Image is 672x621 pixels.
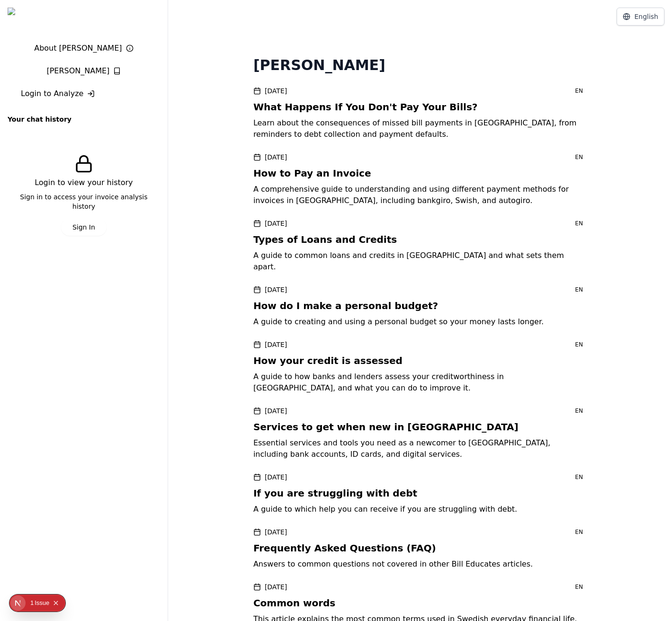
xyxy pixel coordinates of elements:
[253,316,587,328] p: A guide to creating and using a personal budget so your money lasts longer.
[8,39,160,58] a: About [PERSON_NAME]
[34,43,122,54] span: About [PERSON_NAME]
[253,559,587,570] p: Answers to common questions not covered in other Bill Educates articles.
[8,8,50,31] img: Bill
[265,285,287,294] time: [DATE]
[8,84,160,103] a: Login to Analyze
[265,86,287,96] time: [DATE]
[253,57,587,74] h1: [PERSON_NAME]
[253,299,587,312] h2: How do I make a personal budget?
[571,85,587,97] span: en
[265,406,287,416] time: [DATE]
[19,192,149,211] p: Sign in to access your invoice analysis history
[253,371,587,394] p: A guide to how banks and lenders assess your creditworthiness in [GEOGRAPHIC_DATA], and what you ...
[253,233,587,246] h2: Types of Loans and Credits
[61,219,107,236] button: Sign In
[265,527,287,537] time: [DATE]
[571,581,587,593] span: en
[253,100,587,114] h2: What Happens If You Don't Pay Your Bills?
[253,339,587,394] a: [DATE]enHow your credit is assessedA guide to how banks and lenders assess your creditworthiness ...
[265,582,287,592] time: [DATE]
[253,218,587,273] a: [DATE]enTypes of Loans and CreditsA guide to common loans and credits in [GEOGRAPHIC_DATA] and wh...
[46,65,109,77] span: [PERSON_NAME]
[571,471,587,483] span: en
[253,151,587,206] a: [DATE]enHow to Pay an InvoiceA comprehensive guide to understanding and using different payment m...
[265,152,287,162] time: [DATE]
[571,151,587,163] span: en
[253,541,587,555] h2: Frequently Asked Questions (FAQ)
[571,284,587,295] span: en
[253,487,587,500] h2: If you are struggling with debt
[253,596,587,610] h2: Common words
[253,471,587,515] a: [DATE]enIf you are struggling with debtA guide to which help you can receive if you are strugglin...
[571,339,587,350] span: en
[253,117,587,140] p: Learn about the consequences of missed bill payments in [GEOGRAPHIC_DATA], from reminders to debt...
[571,218,587,229] span: en
[253,354,587,367] h2: How your credit is assessed
[253,420,587,434] h2: Services to get when new in [GEOGRAPHIC_DATA]
[21,88,83,99] span: Login to Analyze
[253,405,587,460] a: [DATE]enServices to get when new in [GEOGRAPHIC_DATA]Essential services and tools you need as a n...
[8,115,72,124] h2: Your chat history
[265,219,287,228] time: [DATE]
[617,8,664,26] button: English
[265,340,287,349] time: [DATE]
[571,405,587,417] span: en
[253,437,587,460] p: Essential services and tools you need as a newcomer to [GEOGRAPHIC_DATA], including bank accounts...
[571,526,587,538] span: en
[19,177,149,188] h3: Login to view your history
[265,472,287,482] time: [DATE]
[253,504,587,515] p: A guide to which help you can receive if you are struggling with debt.
[8,84,108,103] button: Login to Analyze
[253,85,587,140] a: [DATE]enWhat Happens If You Don't Pay Your Bills?Learn about the consequences of missed bill paym...
[253,526,587,570] a: [DATE]enFrequently Asked Questions (FAQ)Answers to common questions not covered in other Bill Edu...
[253,250,587,273] p: A guide to common loans and credits in [GEOGRAPHIC_DATA] and what sets them apart.
[8,62,160,80] a: [PERSON_NAME]
[61,222,107,231] a: Sign In
[253,167,587,180] h2: How to Pay an Invoice
[253,184,587,206] p: A comprehensive guide to understanding and using different payment methods for invoices in [GEOGR...
[253,284,587,328] a: [DATE]enHow do I make a personal budget?A guide to creating and using a personal budget so your m...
